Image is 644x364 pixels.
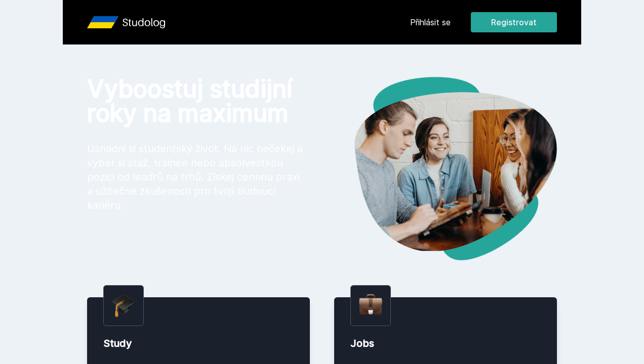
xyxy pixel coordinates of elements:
[471,12,557,32] button: Registrovat
[350,336,541,350] div: Jobs
[322,77,557,260] img: hero.png
[359,292,382,317] img: briefcase.png
[87,77,306,125] h1: Vyboostuj studijní roky na maximum
[87,142,306,212] p: Usnadni si studentský život. Na nic nečekej a vyber si stáž, trainee nebo absolvestkou pozici od ...
[103,336,294,350] div: Study
[410,16,451,28] a: Přihlásit se
[112,294,135,317] img: graduation-cap.png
